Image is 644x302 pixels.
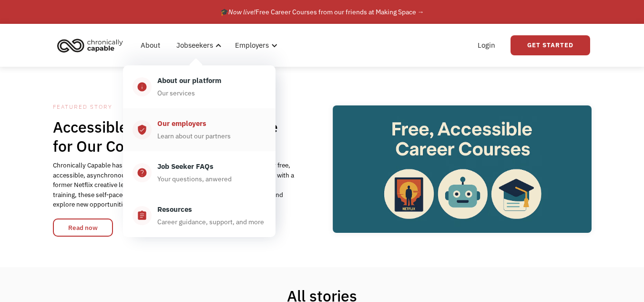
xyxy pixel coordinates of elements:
div: Career guidance, support, and more [157,216,264,228]
div: Jobseekers [171,30,225,61]
div: Your questions, anwered [157,173,232,185]
div: Learn about our partners [157,130,231,142]
div: 🎓 Free Career Courses from our friends at Making Space → [220,6,424,18]
a: About [135,30,166,61]
div: help_center [137,167,147,178]
div: Featured Story [53,101,296,113]
div: Employers [229,30,280,61]
div: Our services [157,87,195,99]
a: home [54,35,130,56]
div: Resources [157,204,192,215]
div: info [137,81,147,93]
div: verified_user [137,124,147,135]
nav: Jobseekers [123,61,276,237]
a: verified_userOur employersLearn about our partners [123,108,276,151]
a: Get Started [511,35,590,55]
div: Jobseekers [176,40,213,51]
div: assignment [137,210,147,221]
a: Login [472,30,501,61]
div: Chronically Capable has partnered with Making Space to offer our community free, accessible, asyn... [53,160,296,209]
em: Now live! [228,8,256,16]
img: Chronically Capable logo [54,35,126,56]
div: About our platform [157,75,221,86]
h1: Accessible Career Courses, Free for Our Community [53,117,296,156]
a: Read now [53,219,113,237]
a: assignmentResourcesCareer guidance, support, and more [123,194,276,237]
a: help_centerJob Seeker FAQsYour questions, anwered [123,151,276,194]
div: Employers [235,40,269,51]
a: infoAbout our platformOur services [123,65,276,108]
div: Our employers [157,118,206,129]
div: Job Seeker FAQs [157,161,214,172]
